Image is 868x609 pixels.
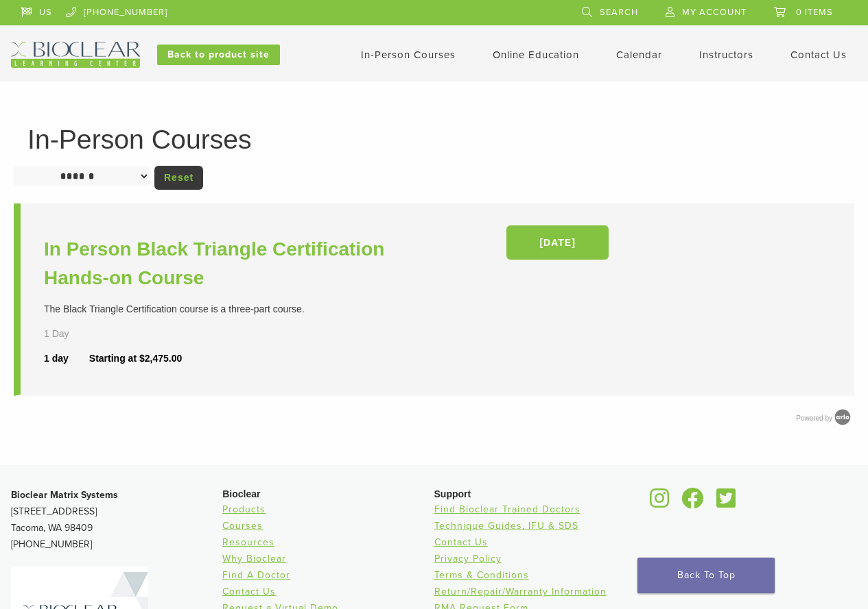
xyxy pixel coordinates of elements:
a: Find Bioclear Trained Doctors [434,504,580,515]
a: Resources [222,536,274,548]
a: Privacy Policy [434,553,502,564]
a: Powered by [796,414,854,422]
a: Contact Us [222,586,276,597]
span: Bioclear [222,488,260,499]
a: In-Person Courses [361,49,456,61]
a: Courses [222,520,263,532]
a: Return/Repair/Warranty Information [434,586,607,597]
a: Bioclear [712,496,740,510]
div: Starting at $2,475.00 [89,351,182,366]
a: Products [222,504,266,515]
a: Back to product site [157,45,280,65]
div: 1 Day [44,327,103,341]
span: Search [600,7,638,18]
a: Bioclear [677,496,709,510]
img: Arlo training & Event Software [832,407,853,427]
a: Find A Doctor [222,569,290,581]
span: My Account [682,7,747,18]
a: Back To Top [637,558,775,593]
a: [DATE] [506,225,609,260]
a: Online Education [493,49,579,61]
a: Technique Guides, IFU & SDS [434,520,578,532]
a: Instructors [699,49,753,61]
a: Contact Us [790,49,847,61]
strong: Bioclear Matrix Systems [11,489,118,501]
img: Bioclear [11,42,140,68]
a: Bioclear [646,496,675,510]
span: 0 items [796,7,833,18]
a: Calendar [616,49,662,61]
div: The Black Triangle Certification course is a three-part course. [44,302,438,316]
a: Terms & Conditions [434,569,529,581]
div: 1 day [44,351,89,366]
p: [STREET_ADDRESS] Tacoma, WA 98409 [PHONE_NUMBER] [11,487,222,553]
a: Reset [154,166,203,190]
a: Why Bioclear [222,553,286,564]
span: Support [434,488,471,499]
a: Contact Us [434,536,488,548]
h1: In-Person Courses [27,126,841,153]
a: In Person Black Triangle Certification Hands-on Course [44,235,438,293]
